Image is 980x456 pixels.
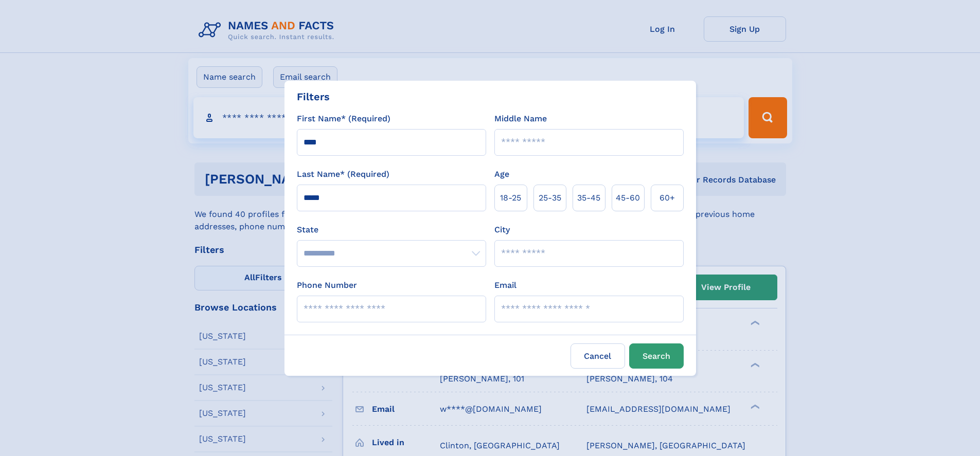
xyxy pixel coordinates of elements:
[571,343,625,369] label: Cancel
[616,192,640,204] span: 45‑60
[494,224,510,236] label: City
[494,168,509,180] label: Age
[297,113,390,125] label: First Name* (Required)
[297,279,357,291] label: Phone Number
[539,192,561,204] span: 25‑35
[577,192,600,204] span: 35‑45
[500,192,521,204] span: 18‑25
[494,279,516,291] label: Email
[297,89,330,104] div: Filters
[494,113,547,125] label: Middle Name
[297,168,389,180] label: Last Name* (Required)
[297,224,486,236] label: State
[660,192,675,204] span: 60+
[629,343,684,369] button: Search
